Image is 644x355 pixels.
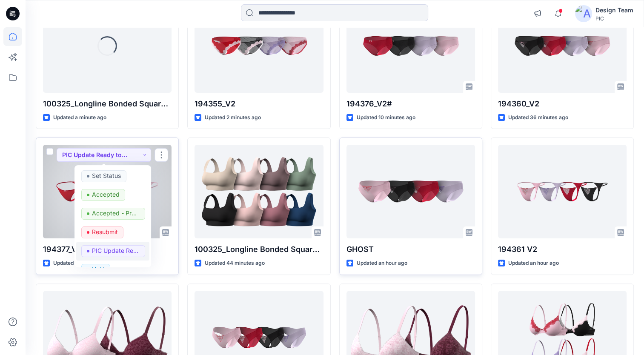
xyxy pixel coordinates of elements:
p: Updated 42 minutes ago [53,259,113,268]
p: Resubmit [92,226,118,238]
p: Updated 36 minutes ago [508,113,568,122]
p: Accepted [92,189,120,200]
p: Updated an hour ago [508,259,559,268]
div: PIC [595,15,633,22]
p: PIC Update Ready to Review [92,245,140,256]
p: 194360_V2 [498,98,627,110]
p: Updated 2 minutes ago [205,113,261,122]
p: 100325_Longline Bonded Square Neck Bra [43,98,172,110]
p: 100325_Longline Bonded Square Neck Bra [195,243,323,255]
p: 194376_V2# [346,98,475,110]
p: Hold [92,264,105,275]
a: 100325_Longline Bonded Square Neck Bra [195,145,323,238]
p: 194361 V2 [498,243,627,255]
div: Design Team [595,5,633,15]
p: Updated 44 minutes ago [205,259,265,268]
p: Set Status [92,170,121,181]
a: 194361 V2 [498,145,627,238]
p: 194377_V1 [43,243,172,255]
p: GHOST [346,243,475,255]
p: Updated a minute ago [53,113,106,122]
img: avatar [575,5,592,22]
p: Accepted - Proceed to Retailer SZ [92,208,140,219]
p: Updated 10 minutes ago [357,113,415,122]
a: GHOST [346,145,475,238]
a: 194377_V1 [43,145,172,238]
p: 194355_V2 [195,98,323,110]
p: Updated an hour ago [357,259,407,268]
